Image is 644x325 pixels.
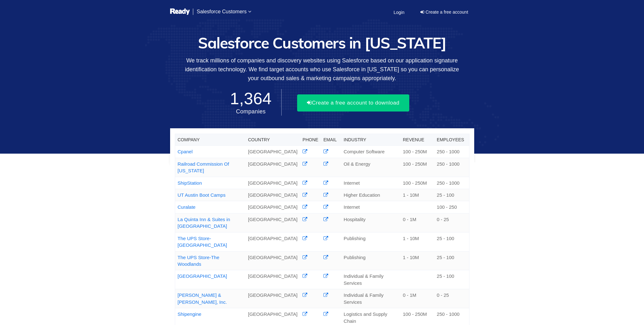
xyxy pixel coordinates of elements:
[400,189,434,201] td: 1 - 10M
[245,177,300,189] td: [GEOGRAPHIC_DATA]
[434,201,469,213] td: 100 - 250
[400,146,434,158] td: 100 - 250M
[245,158,300,177] td: [GEOGRAPHIC_DATA]
[245,232,300,251] td: [GEOGRAPHIC_DATA]
[245,251,300,270] td: [GEOGRAPHIC_DATA]
[434,251,469,270] td: 25 - 100
[341,146,400,158] td: Computer Software
[178,161,229,173] a: Railroad Commission Of [US_STATE]
[434,177,469,189] td: 250 - 1000
[178,273,227,279] a: [GEOGRAPHIC_DATA]
[341,189,400,201] td: Higher Education
[341,177,400,189] td: Internet
[170,35,474,51] h1: Salesforce Customers in [US_STATE]
[178,180,202,186] a: ShipStation
[434,270,469,289] td: 25 - 100
[341,270,400,289] td: Individual & Family Services
[300,134,321,146] th: Phone
[341,289,400,308] td: Individual & Family Services
[245,189,300,201] td: [GEOGRAPHIC_DATA]
[178,255,220,267] a: The UPS Store-The Woodlands
[178,292,227,304] a: [PERSON_NAME] & [PERSON_NAME], Inc.
[400,289,434,308] td: 0 - 1M
[230,89,272,108] span: 1,364
[245,134,300,146] th: Country
[178,204,196,210] a: Curalate
[178,149,193,154] a: Cpanel
[341,213,400,232] td: Hospitality
[321,134,341,146] th: Email
[178,311,201,317] a: Shipengine
[434,189,469,201] td: 25 - 100
[434,289,469,308] td: 0 - 25
[400,177,434,189] td: 100 - 250M
[400,251,434,270] td: 1 - 10M
[400,158,434,177] td: 100 - 250M
[341,232,400,251] td: Publishing
[245,146,300,158] td: [GEOGRAPHIC_DATA]
[434,158,469,177] td: 250 - 1000
[297,94,409,112] button: Create a free account to download
[434,134,469,146] th: Employees
[245,270,300,289] td: [GEOGRAPHIC_DATA]
[178,236,227,248] a: The UPS Store-[GEOGRAPHIC_DATA]
[170,8,190,16] img: logo
[175,134,245,146] th: Company
[434,146,469,158] td: 250 - 1000
[341,201,400,213] td: Internet
[193,3,255,20] a: Salesforce Customers
[400,134,434,146] th: Revenue
[434,213,469,232] td: 0 - 25
[400,232,434,251] td: 1 - 10M
[245,213,300,232] td: [GEOGRAPHIC_DATA]
[341,251,400,270] td: Publishing
[393,10,404,15] span: Login
[341,158,400,177] td: Oil & Energy
[236,108,266,115] span: Companies
[178,217,230,229] a: La Quinta Inn & Suites in [GEOGRAPHIC_DATA]
[400,213,434,232] td: 0 - 1M
[341,134,400,146] th: Industry
[197,9,246,14] span: Salesforce Customers
[245,289,300,308] td: [GEOGRAPHIC_DATA]
[434,232,469,251] td: 25 - 100
[416,7,473,17] a: Create a free account
[390,4,408,20] a: Login
[170,56,474,83] p: We track millions of companies and discovery websites using Salesforce based on our application s...
[178,192,226,198] a: UT Austin Boot Camps
[245,201,300,213] td: [GEOGRAPHIC_DATA]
